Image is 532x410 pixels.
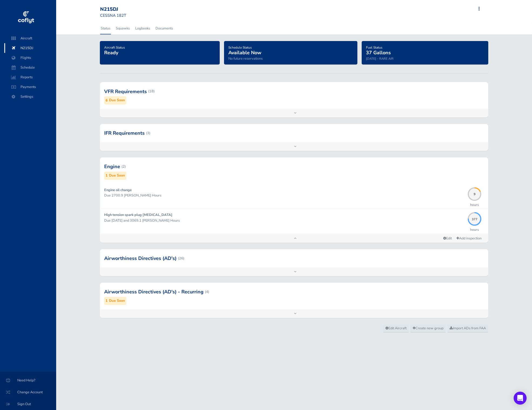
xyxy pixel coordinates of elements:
[10,82,51,92] span: Payments
[228,56,263,61] span: No future reservations
[109,173,125,178] small: Due Soon
[441,235,454,242] a: Edit
[104,188,132,192] strong: Engine oil change
[228,44,261,56] a: Schedule StatusAvailable Now
[104,193,465,198] p: Due 2700.9 [PERSON_NAME] Hours
[109,97,125,103] small: Due Soon
[17,9,35,26] img: coflyt logo
[100,184,488,209] a: Engine oil change Due 2700.9 [PERSON_NAME] Hours 9hours
[228,45,252,50] span: Schedule Status
[135,22,151,34] a: Logbooks
[450,326,486,331] span: Import ADs from FAA
[10,43,51,53] span: N215DJ
[228,49,261,56] span: Available Now
[413,326,443,331] span: Create new group
[104,212,172,217] strong: High tension spark plug [MEDICAL_DATA]
[470,202,479,208] p: hours
[470,227,479,232] p: hours
[6,375,50,385] span: Need Help?
[100,6,139,12] div: N215DJ
[410,324,446,333] a: Create new group
[10,92,51,101] span: Settings
[366,45,382,50] span: Fuel Status
[10,53,51,63] span: Flights
[468,192,481,195] span: 9
[100,13,126,18] small: CESSNA 182T
[10,33,51,43] span: Aircraft
[104,45,125,50] span: Aircraft Status
[10,72,51,82] span: Reports
[366,49,391,56] span: 37 Gallons
[366,56,394,61] small: [DATE] - RARE AIR
[443,236,452,241] span: Edit
[104,49,118,56] span: Ready
[468,217,481,220] span: 377
[6,399,50,409] span: Sign Out
[155,22,174,34] a: Documents
[6,387,50,397] span: Change Account
[10,63,51,72] span: Schedule
[100,22,111,34] a: Status
[454,235,484,242] a: Add inspection
[100,209,488,233] a: High tension spark plug [MEDICAL_DATA] Due [DATE] and 3069.1 [PERSON_NAME] Hours 377hours
[447,324,488,333] a: Import ADs from FAA
[514,392,527,405] div: Open Intercom Messenger
[383,324,409,333] a: Edit Aircraft
[115,22,130,34] a: Squawks
[104,218,465,223] p: Due [DATE] and 3069.1 [PERSON_NAME] Hours
[385,326,406,331] span: Edit Aircraft
[109,298,125,304] small: Due Soon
